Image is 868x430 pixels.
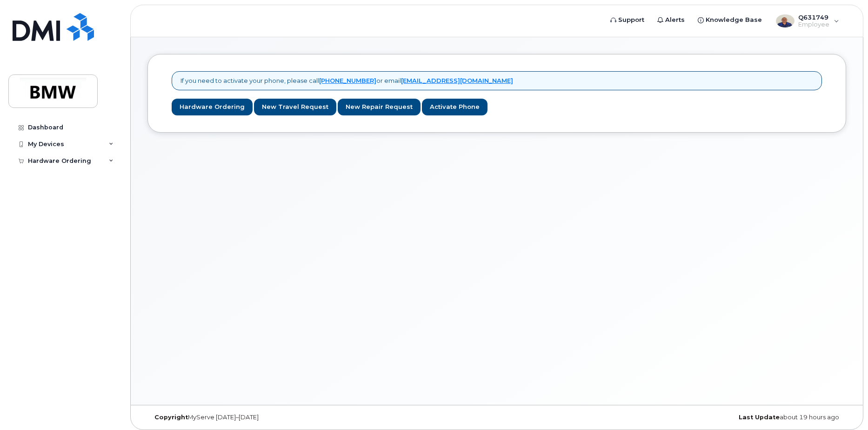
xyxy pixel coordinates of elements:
[613,414,846,421] div: about 19 hours ago
[154,414,188,421] strong: Copyright
[254,99,336,116] a: New Travel Request
[319,77,376,84] a: [PHONE_NUMBER]
[172,99,253,116] a: Hardware Ordering
[422,99,487,116] a: Activate Phone
[401,77,513,84] a: [EMAIL_ADDRESS][DOMAIN_NAME]
[338,99,421,116] a: New Repair Request
[147,414,381,421] div: MyServe [DATE]–[DATE]
[739,414,780,421] strong: Last Update
[180,76,513,85] p: If you need to activate your phone, please call or email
